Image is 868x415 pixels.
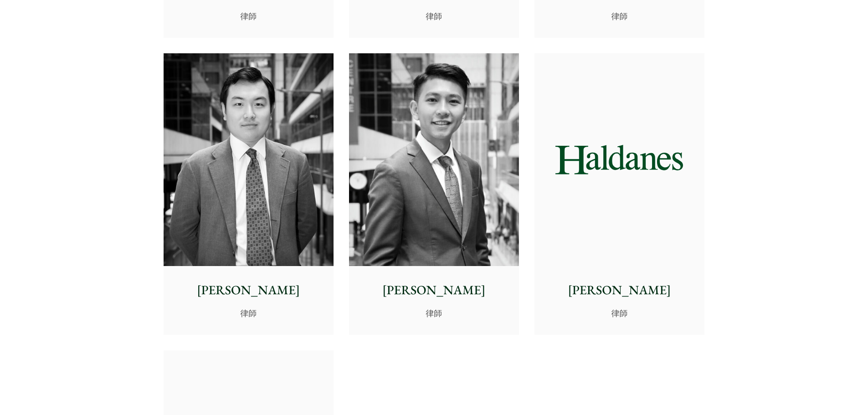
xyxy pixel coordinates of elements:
[349,53,519,335] a: [PERSON_NAME] 律師
[356,281,512,300] p: [PERSON_NAME]
[542,307,697,319] p: 律師
[534,53,704,335] a: [PERSON_NAME] 律師
[542,281,697,300] p: [PERSON_NAME]
[171,281,326,300] p: [PERSON_NAME]
[171,307,326,319] p: 律師
[542,10,697,22] p: 律師
[356,10,512,22] p: 律師
[164,53,334,335] a: [PERSON_NAME] 律師
[356,307,512,319] p: 律師
[171,10,326,22] p: 律師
